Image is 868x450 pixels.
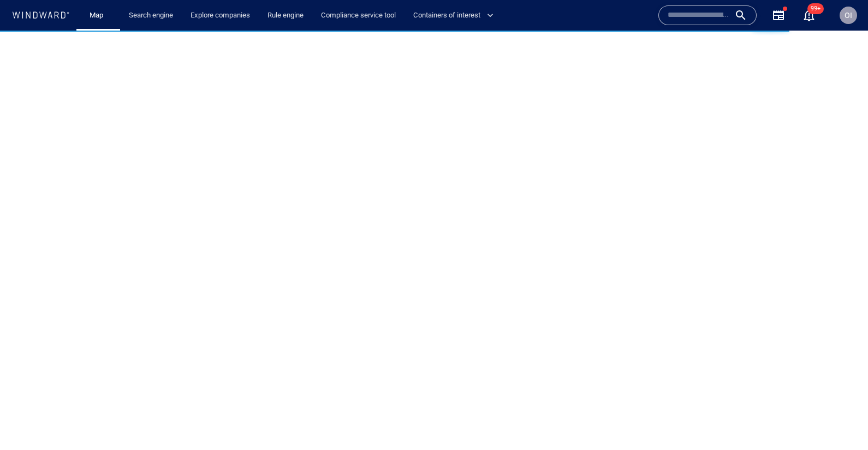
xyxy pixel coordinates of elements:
button: 99+ [802,9,816,22]
div: Notification center [802,9,816,22]
span: OI [845,11,852,20]
a: Compliance service tool [317,6,400,25]
button: Containers of interest [409,6,503,25]
a: Rule engine [263,6,308,25]
a: Map [85,6,111,25]
button: Map [81,6,116,25]
a: Search engine [124,6,177,25]
span: 99+ [807,3,824,14]
iframe: Chat [822,401,860,442]
button: OI [837,4,859,26]
a: 99+ [800,7,818,24]
span: Containers of interest [413,9,494,22]
a: Explore companies [186,6,254,25]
